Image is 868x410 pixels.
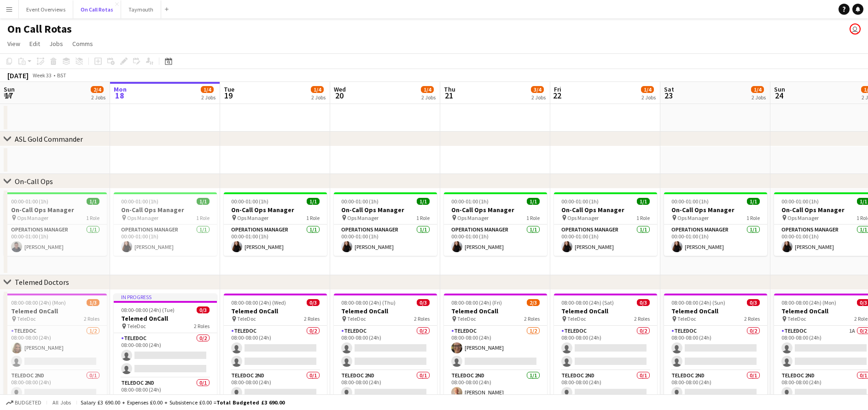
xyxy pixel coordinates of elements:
app-job-card: 00:00-01:00 (1h)1/1On-Call Ops Manager Ops Manager1 RoleOperations Manager1/100:00-01:00 (1h)[PER... [224,192,327,256]
span: Mon [114,85,127,93]
span: 00:00-01:00 (1h) [781,198,819,205]
span: 1/1 [197,198,210,205]
span: Ops Manager [347,214,379,221]
span: Total Budgeted £3 690.00 [216,399,285,406]
app-card-role: Operations Manager1/100:00-01:00 (1h)[PERSON_NAME] [554,225,657,256]
app-job-card: 08:00-08:00 (24h) (Sun)0/3Telemed OnCall TeleDoc2 RolesTeleDoc0/208:00-08:00 (24h) TeleDoc 2nd0/1... [664,294,767,402]
span: 00:00-01:00 (1h) [671,198,709,205]
span: 17 [2,90,15,101]
div: 2 Jobs [531,94,546,101]
span: TeleDoc [237,315,256,322]
div: 08:00-08:00 (24h) (Fri)2/3Telemed OnCall TeleDoc2 RolesTeleDoc1/208:00-08:00 (24h)[PERSON_NAME] T... [444,294,547,402]
span: 1/1 [417,198,430,205]
div: [DATE] [7,71,29,80]
app-card-role: Operations Manager1/100:00-01:00 (1h)[PERSON_NAME] [334,225,437,256]
span: 08:00-08:00 (24h) (Fri) [451,299,502,306]
h3: Telemed OnCall [664,307,767,315]
span: Ops Manager [127,214,158,221]
div: Salary £3 690.00 + Expenses £0.00 + Subsistence £0.00 = [81,399,285,406]
div: 2 Jobs [311,94,326,101]
div: 2 Jobs [641,94,656,101]
h3: Telemed OnCall [4,307,107,315]
span: 23 [663,90,674,101]
span: Ops Manager [677,214,709,221]
app-card-role: Operations Manager1/100:00-01:00 (1h)[PERSON_NAME] [224,225,327,256]
span: TeleDoc [457,315,476,322]
span: 00:00-01:00 (1h) [561,198,599,205]
app-card-role: TeleDoc0/208:00-08:00 (24h) [664,326,767,370]
span: 1 Role [526,214,540,221]
span: 2 Roles [744,315,760,322]
app-job-card: 08:00-08:00 (24h) (Thu)0/3Telemed OnCall TeleDoc2 RolesTeleDoc0/208:00-08:00 (24h) TeleDoc 2nd0/1... [334,294,437,402]
app-job-card: 00:00-01:00 (1h)1/1On-Call Ops Manager Ops Manager1 RoleOperations Manager1/100:00-01:00 (1h)[PER... [444,192,547,256]
h3: On-Call Ops Manager [224,206,327,214]
app-job-card: 08:00-08:00 (24h) (Wed)0/3Telemed OnCall TeleDoc2 RolesTeleDoc0/208:00-08:00 (24h) TeleDoc 2nd0/1... [224,294,327,402]
button: On Call Rotas [73,0,121,18]
app-card-role: TeleDoc1/208:00-08:00 (24h)[PERSON_NAME] [444,326,547,370]
span: View [7,40,20,48]
h3: On-Call Ops Manager [444,206,547,214]
span: 08:00-08:00 (24h) (Sun) [671,299,725,306]
span: 0/3 [307,299,320,306]
span: 21 [443,90,455,101]
app-card-role: TeleDoc0/208:00-08:00 (24h) [224,326,327,370]
span: 0/3 [417,299,430,306]
div: 00:00-01:00 (1h)1/1On-Call Ops Manager Ops Manager1 RoleOperations Manager1/100:00-01:00 (1h)[PER... [334,192,437,256]
div: 2 Jobs [421,94,436,101]
span: 2 Roles [634,315,650,322]
span: 1/1 [527,198,540,205]
app-card-role: TeleDoc 2nd0/108:00-08:00 (24h) [554,370,657,402]
span: 2 Roles [194,323,210,329]
app-job-card: 00:00-01:00 (1h)1/1On-Call Ops Manager Ops Manager1 RoleOperations Manager1/100:00-01:00 (1h)[PER... [554,192,657,256]
span: 2 Roles [304,315,320,322]
h3: On-Call Ops Manager [334,206,437,214]
span: 00:00-01:00 (1h) [11,198,48,205]
span: 1 Role [416,214,430,221]
h3: Telemed OnCall [554,307,657,315]
span: TeleDoc [127,323,146,329]
span: Fri [554,85,561,93]
a: Jobs [46,38,67,50]
h3: Telemed OnCall [334,307,437,315]
div: 00:00-01:00 (1h)1/1On-Call Ops Manager Ops Manager1 RoleOperations Manager1/100:00-01:00 (1h)[PER... [114,192,217,256]
app-card-role: TeleDoc 2nd0/108:00-08:00 (24h) [4,370,107,402]
span: 1 Role [306,214,320,221]
span: 08:00-08:00 (24h) (Sat) [561,299,614,306]
div: In progress08:00-08:00 (24h) (Tue)0/3Telemed OnCall TeleDoc2 RolesTeleDoc0/208:00-08:00 (24h) Tel... [114,294,217,409]
span: 1/1 [747,198,760,205]
h1: On Call Rotas [7,22,72,36]
app-card-role: Operations Manager1/100:00-01:00 (1h)[PERSON_NAME] [114,225,217,256]
span: 2/4 [91,86,104,93]
span: 0/3 [637,299,650,306]
div: BST [57,72,66,79]
span: 3/4 [531,86,544,93]
span: 08:00-08:00 (24h) (Tue) [121,306,175,313]
span: TeleDoc [17,315,36,322]
h3: On-Call Ops Manager [554,206,657,214]
button: Event Overviews [19,0,73,18]
span: 08:00-08:00 (24h) (Wed) [231,299,286,306]
a: Comms [69,38,97,50]
span: 0/3 [197,306,210,313]
span: 18 [112,90,127,101]
app-card-role: TeleDoc 2nd0/108:00-08:00 (24h) [114,378,217,409]
div: On-Call Ops [15,177,53,186]
h3: On-Call Ops Manager [114,206,217,214]
span: Tue [224,85,234,93]
div: 2 Jobs [91,94,105,101]
app-card-role: Operations Manager1/100:00-01:00 (1h)[PERSON_NAME] [4,225,107,256]
div: 2 Jobs [201,94,216,101]
span: 2/3 [527,299,540,306]
h3: Telemed OnCall [114,314,217,323]
app-job-card: 00:00-01:00 (1h)1/1On-Call Ops Manager Ops Manager1 RoleOperations Manager1/100:00-01:00 (1h)[PER... [664,192,767,256]
app-card-role: TeleDoc 2nd0/108:00-08:00 (24h) [224,370,327,402]
app-card-role: Operations Manager1/100:00-01:00 (1h)[PERSON_NAME] [444,225,547,256]
div: 2 Jobs [751,94,766,101]
span: 2 Roles [524,315,540,322]
span: 1 Role [196,214,210,221]
span: Ops Manager [787,214,819,221]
